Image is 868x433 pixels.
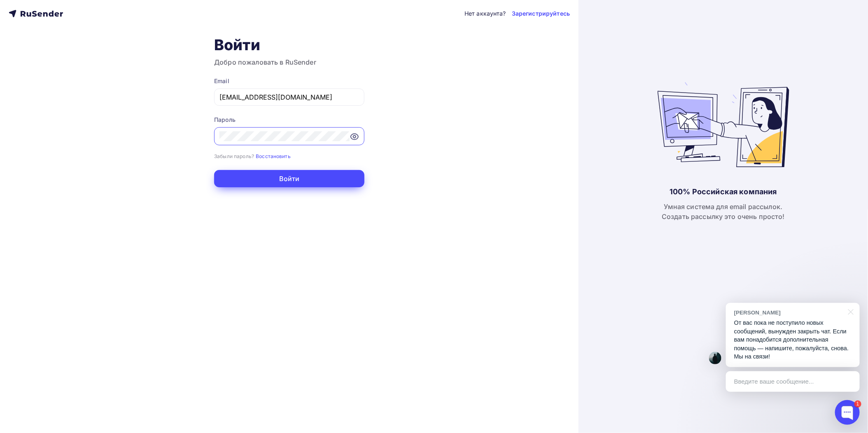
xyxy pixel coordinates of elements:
[512,9,570,18] a: Зарегистрируйтесь
[219,92,359,102] input: Укажите свой email
[214,36,364,54] h1: Войти
[726,371,860,392] div: Введите ваше сообщение...
[734,319,852,361] p: От вас пока не поступило новых сообщений, вынужден закрыть чат. Если вам понадобится дополнительн...
[256,152,291,159] a: Восстановить
[214,57,364,67] h3: Добро пожаловать в RuSender
[214,153,254,159] small: Забыли пароль?
[854,400,861,407] div: 1
[709,352,721,364] img: Виктор
[214,77,364,85] div: Email
[214,116,364,124] div: Пароль
[670,187,777,197] div: 100% Российская компания
[464,9,506,18] div: Нет аккаунта?
[662,202,785,221] div: Умная система для email рассылок. Создать рассылку это очень просто!
[734,309,843,317] div: [PERSON_NAME]
[256,153,291,159] small: Восстановить
[214,170,364,187] button: Войти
